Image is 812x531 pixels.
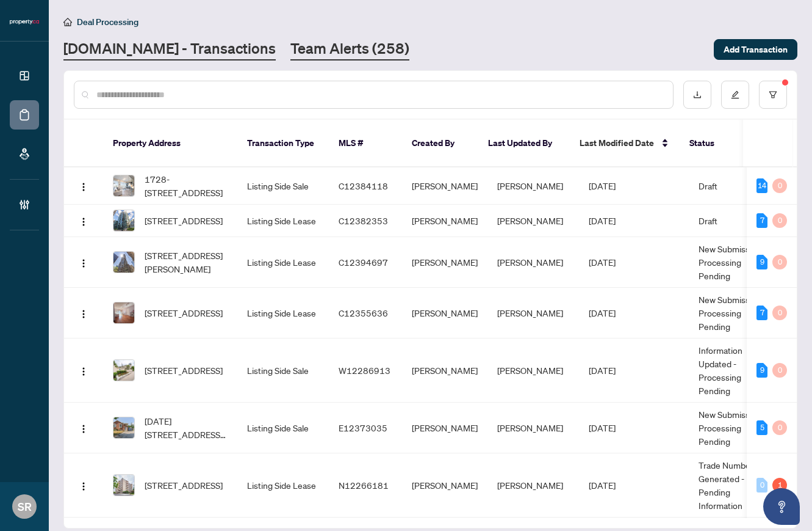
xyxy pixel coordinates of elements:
[290,38,409,60] a: Team Alerts (258)
[339,180,388,191] span: C12384118
[487,339,579,403] td: [PERSON_NAME]
[237,339,329,403] td: Listing Side Sale
[756,306,767,320] div: 7
[756,363,767,378] div: 9
[756,255,767,269] div: 9
[145,214,223,227] span: [STREET_ADDRESS]
[689,403,780,453] td: New Submission - Processing Pending
[772,478,787,493] div: 1
[237,288,329,339] td: Listing Side Lease
[103,120,237,167] th: Property Address
[329,120,402,167] th: MLS #
[74,303,93,323] button: Logo
[113,417,134,438] img: thumbnail-img
[580,136,654,150] span: Last Modified Date
[113,360,134,381] img: thumbnail-img
[113,252,134,273] img: thumbnail-img
[145,478,223,492] span: [STREET_ADDRESS]
[339,365,390,376] span: W12286913
[683,81,711,109] button: download
[339,422,387,433] span: E12373035
[487,237,579,288] td: [PERSON_NAME]
[79,482,88,491] img: Logo
[689,453,780,518] td: Trade Number Generated - Pending Information
[772,306,787,320] div: 0
[74,211,93,230] button: Logo
[689,167,780,205] td: Draft
[237,237,329,288] td: Listing Side Lease
[113,475,134,496] img: thumbnail-img
[113,210,134,231] img: thumbnail-img
[772,363,787,378] div: 0
[487,453,579,518] td: [PERSON_NAME]
[570,120,680,167] th: Last Modified Date
[412,307,478,318] span: [PERSON_NAME]
[63,18,72,26] span: home
[772,213,787,228] div: 0
[693,90,702,99] span: download
[412,180,478,191] span: [PERSON_NAME]
[721,81,749,109] button: edit
[402,120,478,167] th: Created By
[74,176,93,196] button: Logo
[74,361,93,380] button: Logo
[689,205,780,237] td: Draft
[10,18,39,26] img: logo
[689,339,780,403] td: Information Updated - Processing Pending
[487,403,579,453] td: [PERSON_NAME]
[487,167,579,205] td: [PERSON_NAME]
[145,364,223,377] span: [STREET_ADDRESS]
[79,367,88,376] img: Logo
[79,258,88,268] img: Logo
[79,217,88,227] img: Logo
[589,257,616,268] span: [DATE]
[756,478,767,493] div: 0
[756,178,767,193] div: 14
[412,422,478,433] span: [PERSON_NAME]
[589,365,616,376] span: [DATE]
[689,288,780,339] td: New Submission - Processing Pending
[79,309,88,319] img: Logo
[145,306,223,320] span: [STREET_ADDRESS]
[680,120,771,167] th: Status
[63,38,276,60] a: [DOMAIN_NAME] - Transactions
[74,418,93,438] button: Logo
[756,213,767,228] div: 7
[714,39,797,60] button: Add Transaction
[339,307,388,318] span: C12355636
[74,252,93,272] button: Logo
[478,120,570,167] th: Last Updated By
[339,215,388,226] span: C12382353
[412,480,478,491] span: [PERSON_NAME]
[339,257,388,268] span: C12394697
[589,215,616,226] span: [DATE]
[412,215,478,226] span: [PERSON_NAME]
[113,302,134,323] img: thumbnail-img
[74,475,93,495] button: Logo
[724,40,788,59] span: Add Transaction
[731,90,739,99] span: edit
[689,237,780,288] td: New Submission - Processing Pending
[763,488,800,525] button: Open asap
[589,422,616,433] span: [DATE]
[412,365,478,376] span: [PERSON_NAME]
[145,414,228,441] span: [DATE][STREET_ADDRESS][PERSON_NAME]
[339,480,389,491] span: N12266181
[237,205,329,237] td: Listing Side Lease
[237,403,329,453] td: Listing Side Sale
[772,420,787,435] div: 0
[412,257,478,268] span: [PERSON_NAME]
[772,178,787,193] div: 0
[487,288,579,339] td: [PERSON_NAME]
[756,420,767,435] div: 5
[237,167,329,205] td: Listing Side Sale
[589,307,616,318] span: [DATE]
[18,498,32,515] span: SR
[589,480,616,491] span: [DATE]
[487,205,579,237] td: [PERSON_NAME]
[772,255,787,269] div: 0
[759,81,787,109] button: filter
[769,90,777,99] span: filter
[77,16,138,27] span: Deal Processing
[79,182,88,192] img: Logo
